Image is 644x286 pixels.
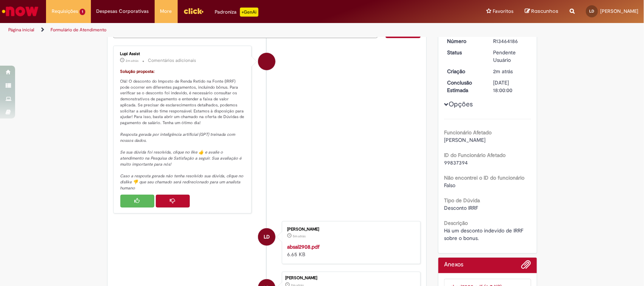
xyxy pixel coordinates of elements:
span: Requisições [52,8,78,15]
span: More [160,8,172,15]
dt: Status [441,49,488,56]
span: Falso [444,182,455,189]
a: Formulário de Atendimento [51,27,106,33]
img: click_logo_yellow_360x200.png [183,5,204,17]
a: absal2908.pdf [287,243,320,250]
b: ID do Funcionário Afetado [444,152,506,158]
span: Rascunhos [531,8,558,15]
span: 1 [80,9,85,15]
span: 2m atrás [126,58,139,63]
div: [DATE] 18:00:00 [493,79,529,94]
div: [PERSON_NAME] [287,227,413,232]
img: ServiceNow [1,4,40,19]
b: Não encontrei o ID do funcionário [444,174,524,181]
span: Favoritos [493,8,513,15]
em: Resposta gerada por inteligência artificial (GPT) treinada com nossos dados. Se sua dúvida foi re... [120,132,245,191]
span: LD [264,228,270,246]
h2: Anexos [444,261,463,268]
div: 29/08/2025 20:36:37 [493,68,529,75]
span: Há um desconto indevido de IRRF sobre o bonus. [444,227,525,241]
span: [PERSON_NAME] [600,8,638,14]
a: Página inicial [8,27,34,33]
font: Solução proposta: [120,69,155,74]
div: [PERSON_NAME] [285,276,417,280]
span: LD [590,9,595,14]
b: Funcionário Afetado [444,129,492,136]
div: Lucas Antunes Dalcastagne [258,228,275,246]
small: Comentários adicionais [148,57,197,64]
a: Rascunhos [525,8,558,15]
span: 2m atrás [493,68,513,75]
dt: Criação [441,68,488,75]
dt: Número [441,37,488,45]
div: R13464186 [493,37,529,45]
button: Adicionar anexos [521,260,531,273]
time: 29/08/2025 20:36:46 [126,58,139,63]
span: [PERSON_NAME] [444,137,486,143]
b: Descrição [444,220,468,226]
div: Pendente Usuário [493,49,529,64]
div: Lupi Assist [258,53,275,70]
span: Desconto IRRF [444,205,478,211]
div: Padroniza [215,8,258,17]
p: Olá! O desconto do Imposto de Renda Retido na Fonte (IRRF) pode ocorrer em diferentes pagamentos,... [120,69,246,191]
div: Lupi Assist [120,52,246,56]
time: 29/08/2025 20:36:37 [493,68,513,75]
b: Tipo de Dúvida [444,197,480,204]
p: +GenAi [240,8,258,17]
span: 5m atrás [293,234,306,238]
span: 99837394 [444,159,468,166]
time: 29/08/2025 20:34:19 [293,234,306,238]
div: 6.65 KB [287,243,413,258]
dt: Conclusão Estimada [441,79,488,94]
span: Despesas Corporativas [97,8,149,15]
ul: Trilhas de página [6,23,424,37]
